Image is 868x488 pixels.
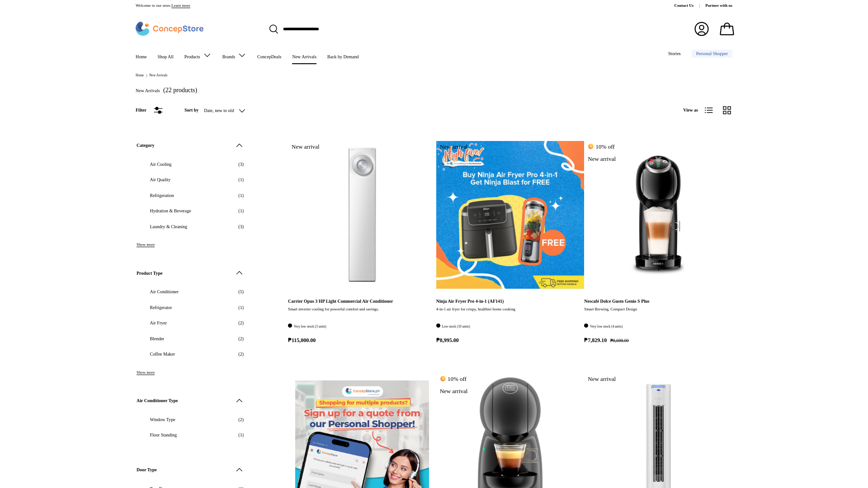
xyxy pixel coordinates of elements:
span: Air Conditioner [150,288,233,295]
span: 10% off [436,373,470,385]
span: (2) [238,351,244,357]
a: Back by Demand [327,50,359,64]
a: Brands [222,46,246,64]
img: ConcepStore [136,22,203,36]
a: Learn more [171,3,190,8]
span: (5) [238,288,244,295]
a: Carrier Opus 3 HP Light Commercial Air Conditioner [288,141,436,289]
a: Ninja Air Fryer Pro 4-in-1 (AF141) [436,141,585,289]
a: Stories [668,47,681,61]
span: New arrival [436,385,472,397]
a: Personal Shopper [692,50,732,58]
span: (3) [238,223,244,230]
a: New Arrivals [149,74,167,77]
span: Floor Standing [150,432,233,438]
span: New arrival [584,153,619,164]
nav: Secondary [646,46,732,64]
span: (1) [238,176,244,183]
a: Shop All [157,50,173,64]
span: Refrigerator [150,304,233,311]
span: (1) [238,207,244,214]
a: Carrier Opus 3 HP Light Commercial Air Conditioner [288,299,393,304]
nav: Breadcrumbs [136,73,732,78]
a: ConcepDeals [257,50,281,64]
span: Air Conditioner Type [137,397,229,404]
a: Contact Us [675,3,706,9]
button: Show more [137,370,155,375]
span: (2) [238,335,244,342]
span: Air Cooling [150,161,233,168]
a: Ninja Air Fryer Pro 4-in-1 (AF141) [436,299,504,304]
summary: Air Conditioner Type [137,385,244,416]
span: (2) [238,416,244,423]
span: Air Quality [150,176,233,183]
summary: Product Type [137,258,244,288]
span: New arrival [436,141,472,152]
a: New Arrivals [292,50,316,64]
span: (1) [238,432,244,438]
span: Blender [150,335,233,342]
span: Category [137,142,229,149]
button: Date, new to old [204,103,264,118]
summary: Products [179,46,217,64]
a: Nescafé Dolce Gusto Genio S Plus [584,141,732,289]
span: 10% off [584,141,618,152]
a: Products [184,46,212,64]
img: https://concepstore.ph/products/carrier-opus-3-hp-light-commercial-air-conditioner [288,141,436,289]
img: https://concepstore.ph/products/ninja-air-fryer-pro-4-in-1-af141 [436,141,585,289]
span: Window Type [150,416,233,423]
a: Nescafé Dolce Gusto Genio S Plus [584,299,649,304]
summary: Category [137,130,244,161]
span: Air Fryer [150,319,233,326]
summary: Door Type [137,455,244,485]
span: (22 products) [163,87,197,94]
img: https://concepstore.ph/products/genio-s-plus [584,141,732,289]
span: Door Type [137,466,229,473]
summary: Brands [217,46,252,64]
span: (1) [238,192,244,199]
span: Coffee Maker [150,351,233,357]
span: Date, new to old [204,108,234,113]
span: Personal Shopper [696,52,728,56]
span: (3) [238,161,244,168]
nav: Primary [136,46,359,64]
span: Filter [136,108,146,113]
span: Hydration & Beverage [150,207,233,214]
span: Refrigeration [150,192,233,199]
span: (1) [238,304,244,311]
span: Laundry & Cleaning [150,223,233,230]
button: Show more [137,242,155,247]
span: View as [683,107,698,113]
h1: New Arrivals [136,88,160,93]
a: Home [136,50,146,64]
p: Welcome to our store. [136,3,190,9]
a: Home [136,74,144,77]
a: Partner with us [705,3,732,9]
span: Product Type [137,270,229,277]
span: New arrival [288,141,323,152]
span: (2) [238,319,244,326]
span: New arrival [584,373,619,385]
button: Filter [136,106,163,115]
label: Sort by [184,107,204,113]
